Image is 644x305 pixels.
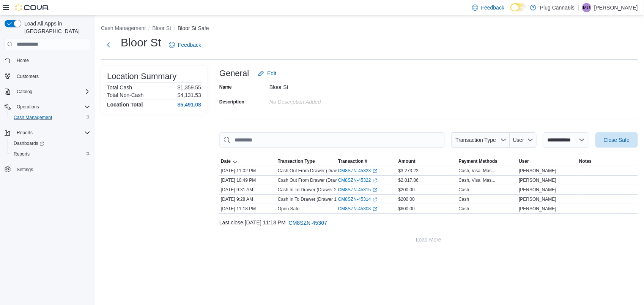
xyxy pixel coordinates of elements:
[178,41,201,49] span: Feedback
[14,114,52,121] span: Cash Management
[338,196,377,202] a: CM8SZN-45314External link
[595,132,638,148] button: Close Safe
[219,157,276,166] button: Date
[14,151,30,157] span: Reports
[278,196,338,202] p: Cash In To Drawer (Drawer 1)
[17,130,33,136] span: Reports
[278,168,348,174] p: Cash Out From Drawer (Drawer 1)
[166,37,204,52] a: Feedback
[2,86,93,97] button: Catalog
[517,157,578,166] button: User
[338,206,377,212] a: CM8SZN-45308External link
[458,187,469,193] div: Cash
[14,102,90,111] span: Operations
[269,81,371,90] div: Bloor St
[373,169,377,173] svg: External link
[2,127,93,138] button: Reports
[11,113,90,122] span: Cash Management
[14,72,42,81] a: Customers
[178,84,201,91] p: $1,359.55
[152,25,171,31] button: Bloor St
[286,215,330,230] button: CM8SZN-45307
[582,3,591,12] div: Munachi Udezo
[101,25,146,31] button: Cash Management
[416,236,441,243] span: Load More
[219,185,276,194] div: [DATE] 9:31 AM
[578,157,638,166] button: Notes
[269,96,371,105] div: No Description added
[17,73,39,79] span: Customers
[219,99,244,105] label: Description
[8,149,93,159] button: Reports
[540,3,575,12] p: Plug Canna6is
[278,187,338,193] p: Cash In To Drawer (Drawer 2)
[373,207,377,211] svg: External link
[14,128,90,137] span: Reports
[289,219,327,227] span: CM8SZN-45307
[2,55,93,66] button: Home
[398,187,415,193] span: $200.00
[458,158,498,164] span: Payment Methods
[2,70,93,81] button: Customers
[594,3,638,12] p: [PERSON_NAME]
[338,158,367,164] span: Transaction #
[107,84,132,91] h6: Total Cash
[519,168,556,174] span: [PERSON_NAME]
[519,177,556,183] span: [PERSON_NAME]
[219,166,276,175] div: [DATE] 11:02 PM
[14,56,32,65] a: Home
[17,167,33,173] span: Settings
[219,176,276,185] div: [DATE] 10:49 PM
[11,139,90,148] span: Dashboards
[458,177,495,183] div: Cash, Visa, Mas...
[14,102,42,111] button: Operations
[14,140,44,146] span: Dashboards
[8,112,93,123] button: Cash Management
[398,177,419,183] span: $2,017.86
[11,113,55,122] a: Cash Management
[255,66,279,81] button: Edit
[267,70,276,77] span: Edit
[338,168,377,174] a: CM8SZN-45323External link
[219,215,638,230] div: Last close [DATE] 11:18 PM
[519,158,529,164] span: User
[451,132,510,148] button: Transaction Type
[219,232,638,247] button: Load More
[14,87,35,96] button: Catalog
[8,138,93,149] a: Dashboards
[578,3,579,12] p: |
[14,128,36,137] button: Reports
[11,149,90,159] span: Reports
[458,196,469,202] div: Cash
[178,92,201,98] p: $4,131.53
[458,168,495,174] div: Cash, Visa, Mas...
[14,165,90,174] span: Settings
[107,102,143,108] h4: Location Total
[107,92,144,98] h6: Total Non-Cash
[5,52,90,195] nav: Complex example
[398,158,416,164] span: Amount
[455,137,496,143] span: Transaction Type
[14,71,90,81] span: Customers
[481,4,504,11] span: Feedback
[373,188,377,192] svg: External link
[337,157,397,166] button: Transaction #
[101,37,116,52] button: Next
[178,25,209,31] button: Bloor St Safe
[519,206,556,212] span: [PERSON_NAME]
[278,206,299,212] p: Open Safe
[373,197,377,202] svg: External link
[457,157,517,166] button: Payment Methods
[510,3,526,11] input: Dark Mode
[278,158,315,164] span: Transaction Type
[21,20,90,35] span: Load All Apps in [GEOGRAPHIC_DATA]
[373,178,377,183] svg: External link
[458,206,469,212] div: Cash
[14,56,90,65] span: Home
[14,87,90,96] span: Catalog
[398,168,419,174] span: $3,273.22
[11,149,33,159] a: Reports
[513,137,524,143] span: User
[278,177,348,183] p: Cash Out From Drawer (Drawer 2)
